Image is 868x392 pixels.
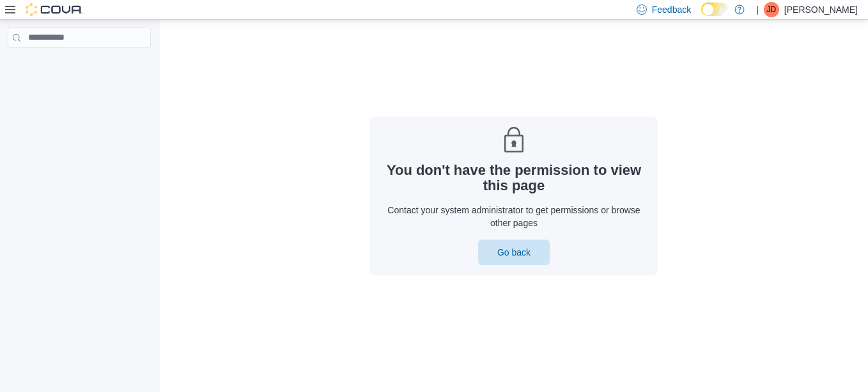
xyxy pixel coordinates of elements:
[767,2,777,17] span: JD
[701,16,702,17] span: Dark Mode
[478,240,550,265] button: Go back
[764,2,779,17] div: Jian Dacosta-Khidir
[756,2,759,17] p: |
[497,246,531,259] span: Go back
[380,204,647,229] p: Contact your system administrator to get permissions or browse other pages
[380,163,647,193] h3: You don't have the permission to view this page
[652,3,691,16] span: Feedback
[26,3,83,16] img: Cova
[701,3,728,16] input: Dark Mode
[784,2,858,17] p: [PERSON_NAME]
[8,51,151,81] nav: Complex example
